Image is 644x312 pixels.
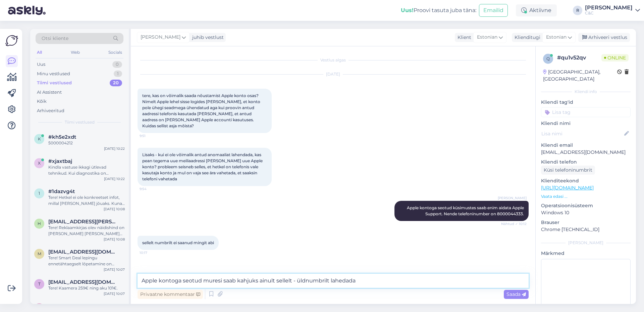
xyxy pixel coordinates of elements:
[104,207,125,212] div: [DATE] 10:08
[48,158,72,164] span: #xjaxtbaj
[104,267,125,272] div: [DATE] 10:07
[142,93,261,128] span: tere, kas on võimalik saada nõustamist Apple konto osas? Nimelt Apple lehel sisse logides [PERSON...
[39,191,40,196] span: 1
[65,119,95,125] span: Tiimi vestlused
[512,34,540,41] div: Klienditugi
[37,80,72,86] div: Tiimi vestlused
[541,120,631,127] p: Kliendi nimi
[585,5,640,16] a: [PERSON_NAME]C&C
[104,291,125,296] div: [DATE] 10:07
[48,194,125,207] div: Tere! Hetkel ei ole konkreetset infot, millal [PERSON_NAME] jõuaks. Kuna eeltellimusi on palju ja...
[38,281,41,286] span: t
[38,251,41,256] span: M
[541,159,631,166] p: Kliendi telefon
[557,54,601,62] div: # qu1v52qv
[573,6,582,15] div: R
[142,240,214,245] span: sellelt numbrilt ei saanud mingit abi
[541,166,595,175] div: Küsi telefoninumbrit
[585,10,633,16] div: C&C
[112,61,122,68] div: 0
[601,54,629,61] span: Online
[48,140,125,146] div: 5000004212
[138,71,529,77] div: [DATE]
[48,164,125,176] div: Kindla vastuse ikkagi ütlevad tehnikud. Kui diagnostika on teostatud siis tehnikud saadavad Teile...
[516,4,557,16] div: Aktiivne
[541,130,623,137] input: Lisa nimi
[48,188,75,194] span: #1dazvg4t
[541,107,631,117] input: Lisa tag
[585,5,633,10] div: [PERSON_NAME]
[141,34,180,41] span: [PERSON_NAME]
[541,209,631,216] p: Windows 10
[501,221,527,226] span: Nähtud ✓ 10:12
[541,219,631,226] p: Brauser
[110,80,122,86] div: 20
[401,6,476,14] div: Proovi tasuta juba täna:
[38,136,41,141] span: k
[506,291,526,297] span: Saada
[190,34,224,41] div: juhib vestlust
[138,290,203,299] div: Privaatne kommentaar
[546,56,550,61] span: q
[541,177,631,184] p: Klienditeekond
[38,221,41,226] span: h
[48,255,125,267] div: Tere! Smart Deal lepingu ennetähtaegselt lõpetamine on võimalik. Kui Teil on jäänud rendilepingu ...
[37,71,70,77] div: Minu vestlused
[114,71,122,77] div: 1
[69,48,81,57] div: Web
[546,34,567,41] span: Estonian
[407,205,525,216] span: Apple kontoga seotud küsimustes saab enim aidata Apple Support. Nende telefoninumber on 8000044333.
[541,185,594,191] a: [URL][DOMAIN_NAME]
[37,61,45,68] div: Uus
[142,152,264,181] span: Lisaks - kui ei ole võimalik antud anomaaliat lahendada, kas pean tegema uue meiliaadressi [PERSO...
[578,33,630,42] div: Arhiveeri vestlus
[477,34,497,41] span: Estonian
[48,249,118,255] span: Mannamets@gmail.com
[140,250,165,255] span: 10:17
[104,146,125,151] div: [DATE] 10:22
[541,89,631,95] div: Kliendi info
[541,250,631,257] p: Märkmed
[455,34,471,41] div: Klient
[541,202,631,209] p: Operatsioonisüsteem
[140,186,165,191] span: 9:54
[5,34,18,47] img: Askly Logo
[104,237,125,242] div: [DATE] 10:08
[48,219,118,225] span: heiki@kranich.ee
[541,149,631,156] p: [EMAIL_ADDRESS][DOMAIN_NAME]
[543,69,617,83] div: [GEOGRAPHIC_DATA], [GEOGRAPHIC_DATA]
[36,48,43,57] div: All
[48,285,125,291] div: Tere! Kaamera 259€ ning aku 101€.
[37,89,62,96] div: AI Assistent
[104,176,125,181] div: [DATE] 10:22
[37,98,47,105] div: Kõik
[48,225,125,237] div: Tere! Reklaamkirjas olev näidishind on [PERSON_NAME] [PERSON_NAME] telefon tagasiostu.
[541,226,631,233] p: Chrome [TECHNICAL_ID]
[541,240,631,246] div: [PERSON_NAME]
[401,7,414,13] b: Uus!
[479,4,508,17] button: Emailid
[138,274,529,288] textarea: Apple kontoga seotud muresi saab kahjuks ainult sellelt - üldnumbrilt laheda
[48,134,76,140] span: #kh5e2xdt
[48,303,118,309] span: martin.meigo@icloud.com
[48,279,118,285] span: topstrelok199924@gmail.com
[541,99,631,106] p: Kliendi tag'id
[541,142,631,149] p: Kliendi email
[140,133,165,138] span: 9:51
[541,193,631,199] p: Vaata edasi ...
[38,161,41,166] span: x
[138,57,529,63] div: Vestlus algas
[498,195,527,200] span: [PERSON_NAME]
[37,107,64,114] div: Arhiveeritud
[42,35,68,42] span: Otsi kliente
[107,48,123,57] div: Socials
